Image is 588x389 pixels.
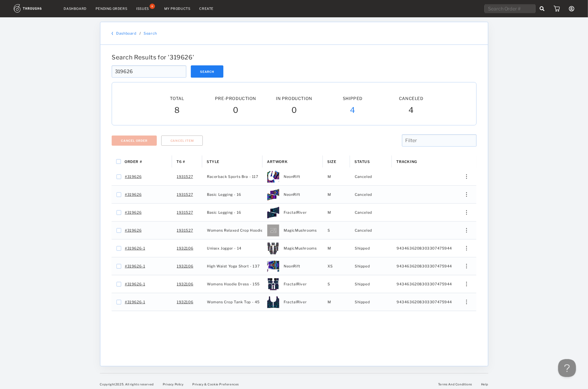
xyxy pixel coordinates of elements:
a: #319626 [125,191,142,199]
span: Shipped [355,280,370,288]
span: MagicMushrooms [284,245,317,252]
button: Cancel Item [161,136,203,146]
img: meatball_vertical.0c7b41df.svg [466,210,467,215]
div: Issues [136,7,149,11]
span: Artwork [267,159,288,164]
a: Terms And Conditions [438,382,472,386]
div: Press SPACE to select this row. [112,186,476,204]
img: ea156d6c-08e8-4ea3-9398-3a5118c1467a-thumb.JPG [267,171,279,183]
span: 9434636208303307475944 [397,245,452,252]
div: Press SPACE to select this row. [112,168,476,186]
span: NeonRift [284,191,300,199]
a: #319626 [125,227,142,234]
a: 1932106 [177,245,193,252]
span: Shipped [355,298,370,306]
img: meatball_vertical.0c7b41df.svg [466,300,467,304]
div: Press SPACE to select this row. [112,257,476,275]
span: Copyright 2025 . All rights reserved [100,382,154,386]
img: 114973-thumb-3XL.jpg [267,296,279,308]
a: Issues8 [136,6,155,11]
img: meatball_vertical.0c7b41df.svg [466,264,467,268]
a: 1932106 [177,280,193,288]
a: 1932106 [177,298,193,306]
img: bp65+2fDKzHdHJNdX+YO8SgH0ZiQDQRA6KJGBBNxIBoIgZEEzEgmogB0UQMiCZiQDQRA6KJGBBNxIBoIgZEEzEgmogB0UQMiC... [267,225,279,236]
a: #319626-1 [125,262,145,270]
span: Canceled [399,96,423,101]
a: Privacy & Cookie Preferences [192,382,239,386]
a: Pending Orders [96,7,127,11]
img: c1338ddd-2cf1-4a8c-bbe3-734325a5cdd5-XS.jpg [267,278,279,290]
div: Press SPACE to select this row. [112,204,476,222]
span: Canceled [355,173,372,181]
a: #319626 [125,173,142,181]
span: Shipped [343,96,362,101]
input: Search Order # [485,4,535,13]
span: 8 [174,105,180,116]
input: Search Order # [112,65,186,78]
span: 9434636208303307475944 [397,262,452,270]
span: Total [170,96,184,101]
span: Canceled [355,191,372,199]
div: M [323,204,350,221]
span: Cancel Item [170,139,194,142]
span: Womens Relaxed Crop Hoodie - 222A_SU_HEM [207,227,295,234]
a: Privacy Policy [163,382,183,386]
span: Shipped [355,262,370,270]
span: Status [354,159,370,164]
div: M [323,168,350,185]
span: Tracking [396,159,417,164]
span: Unisex Jogger - 14 [207,245,242,252]
span: Womens Crop Tank Top - 45 [207,298,260,306]
div: XS [323,257,350,275]
a: #319626-1 [125,245,145,252]
button: Search [191,65,223,78]
span: Basic Legging - 16 [207,209,241,216]
span: In Production [276,96,312,101]
span: FractalRiver [284,298,307,306]
div: Press SPACE to select this row. [112,222,476,239]
span: 4 [350,105,355,116]
span: 4 [409,105,414,116]
a: Dashboard [64,7,87,11]
div: Press SPACE to select this row. [112,239,476,257]
img: meatball_vertical.0c7b41df.svg [466,228,467,233]
span: NeonRift [284,262,300,270]
span: FractalRiver [284,209,307,216]
a: 1931527 [177,227,193,234]
div: M [323,239,350,257]
span: Pre-Production [215,96,256,101]
span: Size [327,159,336,164]
a: 1932106 [177,262,193,270]
a: 1931527 [177,173,193,181]
span: Shipped [355,245,370,252]
div: Press SPACE to select this row. [112,293,476,311]
img: meatball_vertical.0c7b41df.svg [466,282,467,286]
img: 207a6ce4-1c87-4c0c-9f15-4b48f86527ff-XL.jpg [267,260,279,272]
span: Canceled [355,209,372,216]
a: My Products [164,7,191,11]
span: Canceled [355,227,372,234]
a: #319626 [125,209,142,216]
a: Help [481,382,488,386]
img: meatball_vertical.0c7b41df.svg [466,192,467,197]
span: 9434636208303307475944 [397,280,452,288]
span: Cancel Order [121,139,148,142]
img: logo.1c10ca64.svg [14,4,55,13]
a: Search [144,31,157,36]
input: Filter [402,134,476,147]
span: 0 [233,105,238,116]
span: NeonRift [284,173,300,181]
iframe: Toggle Customer Support [558,359,576,377]
div: S [323,275,350,293]
span: FractalRiver [284,280,307,288]
span: Order # [125,159,142,164]
a: Create [199,7,214,11]
a: 1931527 [177,209,193,216]
a: #319626-1 [125,298,145,306]
span: Search Results for ' 319626 ' [112,54,194,61]
img: meatball_vertical.0c7b41df.svg [466,246,467,250]
div: Press SPACE to select this row. [112,275,476,293]
span: Racerback Sports Bra - 117 [207,173,258,181]
div: M [323,186,350,203]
